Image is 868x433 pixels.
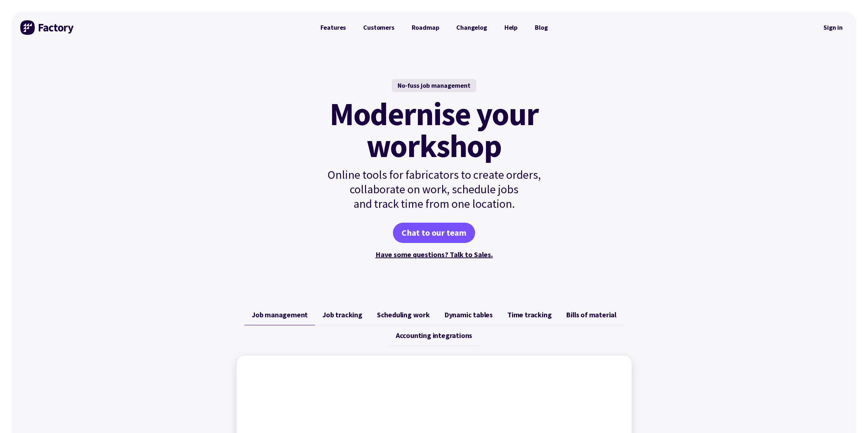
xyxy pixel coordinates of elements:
span: Job tracking [322,310,362,319]
a: Features [312,20,355,35]
nav: Primary Navigation [312,20,557,35]
span: Accounting integrations [396,331,472,340]
a: Changelog [448,20,495,35]
a: Roadmap [403,20,448,35]
span: Dynamic tables [444,310,493,319]
div: No-fuss job management [392,79,476,92]
p: Online tools for fabricators to create orders, collaborate on work, schedule jobs and track time ... [312,168,557,211]
span: Scheduling work [377,310,430,319]
a: Sign in [818,19,848,36]
a: Have some questions? Talk to Sales. [376,250,493,259]
a: Help [496,20,526,35]
span: Bills of material [566,310,616,319]
span: Time tracking [507,310,552,319]
a: Customers [355,20,403,35]
a: Chat to our team [393,223,475,243]
nav: Secondary Navigation [818,19,848,36]
span: Job management [252,310,308,319]
mark: Modernise your workshop [330,98,538,162]
img: Factory [20,20,75,35]
a: Blog [526,20,556,35]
